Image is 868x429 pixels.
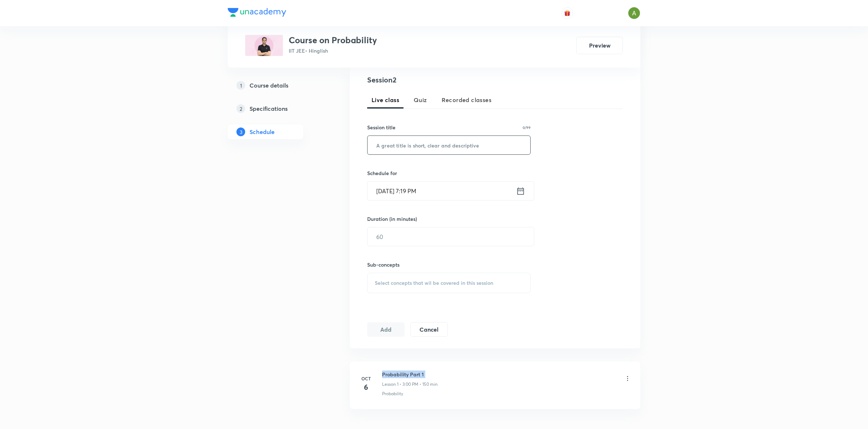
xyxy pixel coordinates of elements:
[250,81,288,90] h5: Course details
[561,7,573,19] button: avatar
[523,126,531,129] p: 0/99
[564,10,571,16] img: avatar
[382,390,403,397] p: Probability
[359,375,373,382] h6: Oct
[410,322,448,337] button: Cancel
[576,37,623,54] button: Preview
[372,96,399,104] span: Live class
[236,104,245,113] p: 2
[289,35,377,45] h3: Course on Probability
[236,81,245,90] p: 1
[250,128,275,136] h5: Schedule
[250,104,288,113] h5: Specifications
[228,8,286,19] a: Company Logo
[368,136,530,154] input: A great title is short, clear and descriptive
[236,128,245,136] p: 3
[382,371,438,378] h6: Probability Part 1
[289,47,377,54] p: IIT JEE • Hinglish
[628,7,640,19] img: Ajay A
[382,381,438,388] p: Lesson 1 • 3:00 PM • 150 min
[245,35,283,56] img: 15921D39-1A03-48A5-A29D-1CD2AAE6905E_plus.png
[228,78,326,93] a: 1Course details
[367,74,500,85] h4: Session 2
[375,280,493,286] span: Select concepts that wil be covered in this session
[367,124,396,131] h6: Session title
[442,96,491,104] span: Recorded classes
[228,8,286,17] img: Company Logo
[414,96,427,104] span: Quiz
[367,322,405,337] button: Add
[367,261,531,268] h6: Sub-concepts
[359,382,373,393] h4: 6
[367,215,417,223] h6: Duration (in minutes)
[228,101,326,116] a: 2Specifications
[367,169,531,177] h6: Schedule for
[368,227,534,246] input: 60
